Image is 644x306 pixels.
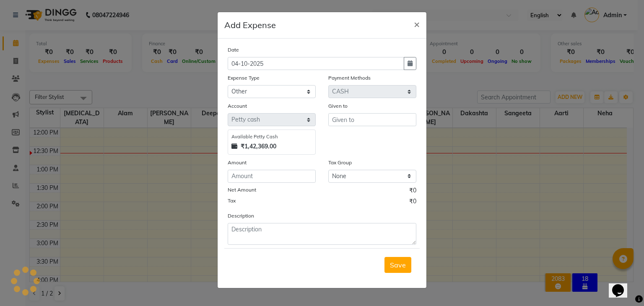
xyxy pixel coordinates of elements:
button: Save [384,257,411,273]
label: Net Amount [228,186,256,194]
label: Date [228,46,239,54]
h5: Add Expense [224,19,276,31]
input: Amount [228,170,316,183]
button: Close [407,12,426,36]
div: Available Petty Cash [231,133,312,140]
span: ₹0 [409,197,416,208]
span: Save [390,261,406,269]
label: Payment Methods [328,74,371,82]
input: Given to [328,113,416,126]
label: Amount [228,159,247,166]
label: Tax [228,197,236,205]
span: × [414,18,420,30]
label: Given to [328,102,348,110]
label: Description [228,212,254,220]
label: Tax Group [328,159,352,166]
strong: ₹1,42,369.00 [241,142,276,151]
label: Account [228,102,247,110]
label: Expense Type [228,74,260,82]
span: ₹0 [409,186,416,197]
iframe: chat widget [609,272,636,298]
